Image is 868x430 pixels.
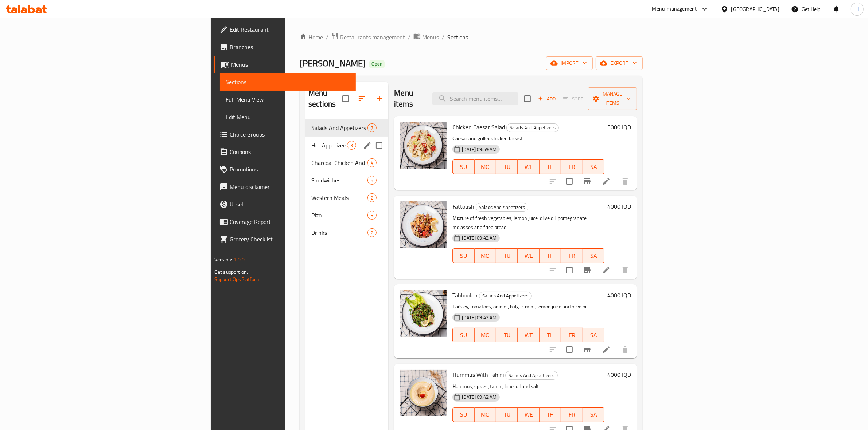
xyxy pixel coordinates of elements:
[214,255,232,264] span: Version:
[496,407,518,422] button: TU
[564,162,580,172] span: FR
[558,93,588,104] span: Select section first
[540,248,561,263] button: TH
[214,213,356,230] a: Coverage Report
[214,143,356,161] a: Coupons
[561,159,583,174] button: FR
[331,32,405,42] a: Restaurants management
[542,250,558,261] span: TH
[305,116,388,244] nav: Menu sections
[459,234,499,241] span: [DATE] 09:42 AM
[369,61,385,67] span: Open
[220,108,356,126] a: Edit Menu
[452,328,474,342] button: SU
[542,162,558,172] span: TH
[452,369,504,380] span: Hummus With Tahini
[475,328,496,342] button: MO
[371,90,388,107] button: Add section
[230,130,350,139] span: Choice Groups
[367,228,377,237] div: items
[507,123,558,132] span: Salads And Appetizers
[452,134,604,143] p: Caesar and grilled chicken breast
[347,142,356,149] span: 3
[369,60,385,68] div: Open
[456,409,471,420] span: SU
[452,382,604,391] p: Hummus, spices, tahini, lime, oil and salt
[305,189,388,206] div: Western Meals2
[311,123,367,132] span: Salads And Appetizers
[731,5,779,13] div: [GEOGRAPHIC_DATA]
[499,409,515,420] span: TU
[496,328,518,342] button: TU
[214,126,356,143] a: Choice Groups
[616,341,634,358] button: delete
[368,229,376,236] span: 2
[400,122,447,169] img: Chicken Caesar Salad
[602,59,637,68] span: export
[226,78,350,86] span: Sections
[311,228,367,237] div: Drinks
[561,248,583,263] button: FR
[353,90,371,107] span: Sort sections
[475,407,496,422] button: MO
[459,146,499,153] span: [DATE] 09:59 AM
[518,328,539,342] button: WE
[311,193,367,202] span: Western Meals
[588,87,637,110] button: Manage items
[305,137,388,154] div: Hot Appetizers3edit
[305,154,388,171] div: Charcoal Chicken And Gas Chicken4
[305,119,388,137] div: Salads And Appetizers7
[546,56,593,70] button: import
[478,250,493,261] span: MO
[230,182,350,191] span: Menu disclaimer
[579,341,596,358] button: Branch-specific-item
[452,248,474,263] button: SU
[340,33,405,42] span: Restaurants management
[368,159,376,166] span: 4
[231,60,350,69] span: Menus
[226,113,350,121] span: Edit Menu
[459,394,499,401] span: [DATE] 09:42 AM
[506,371,557,380] span: Salads And Appetizers
[583,248,604,263] button: SA
[521,250,536,261] span: WE
[367,158,377,167] div: items
[456,250,471,261] span: SU
[442,33,444,42] li: /
[368,212,376,219] span: 3
[362,140,373,151] button: edit
[586,162,602,172] span: SA
[311,141,347,150] span: Hot Appetizers
[518,407,539,422] button: WE
[602,266,611,275] a: Edit menu item
[476,203,528,212] span: Salads And Appetizers
[583,328,604,342] button: SA
[214,267,248,277] span: Get support on:
[562,174,577,189] span: Select to update
[542,409,558,420] span: TH
[214,56,356,73] a: Menus
[542,330,558,340] span: TH
[311,158,367,167] span: Charcoal Chicken And Gas Chicken
[518,159,539,174] button: WE
[579,173,596,190] button: Branch-specific-item
[408,33,410,42] li: /
[552,59,587,68] span: import
[230,217,350,226] span: Coverage Report
[479,292,531,300] span: Salads And Appetizers
[518,248,539,263] button: WE
[230,147,350,156] span: Coupons
[478,162,493,172] span: MO
[520,91,535,106] span: Select section
[540,159,561,174] button: TH
[400,370,447,416] img: Hummus With Tahini
[478,330,493,340] span: MO
[368,125,376,131] span: 7
[602,345,611,354] a: Edit menu item
[226,95,350,104] span: Full Menu View
[452,122,505,133] span: Chicken Caesar Salad
[540,328,561,342] button: TH
[564,330,580,340] span: FR
[220,73,356,91] a: Sections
